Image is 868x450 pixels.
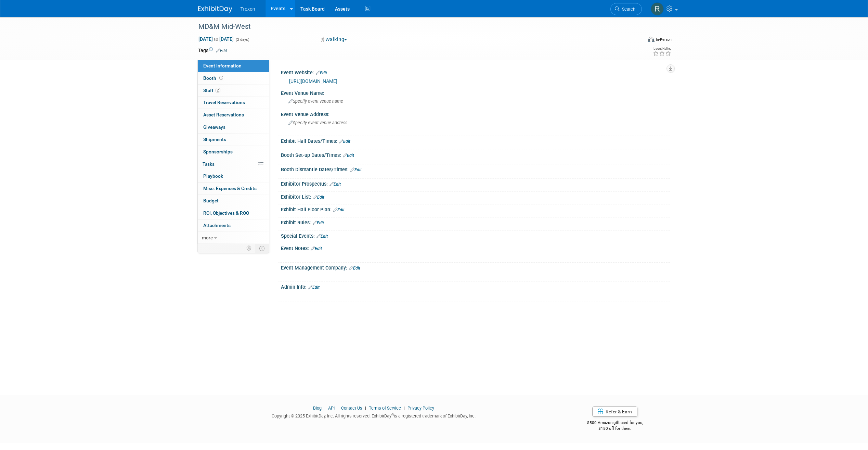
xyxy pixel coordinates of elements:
[313,221,324,225] a: Edit
[198,85,269,97] a: Staff2
[203,210,249,216] span: ROI, Objectives & ROO
[343,153,354,158] a: Edit
[215,88,220,93] span: 2
[560,415,670,431] div: $500 Amazon gift card for you,
[281,88,670,97] div: Event Venue Name:
[198,146,269,158] a: Sponsorships
[407,405,434,411] a: Privacy Policy
[198,97,269,109] a: Travel Reservations
[198,60,269,72] a: Event Information
[198,232,269,244] a: more
[198,109,269,121] a: Asset Reservations
[288,120,347,125] span: Specify event venue address
[281,164,670,173] div: Booth Dismantle Dates/Times:
[203,137,226,142] span: Shipments
[198,36,234,42] span: [DATE] [DATE]
[653,47,671,50] div: Event Rating
[289,78,337,84] a: [URL][DOMAIN_NAME]
[198,195,269,207] a: Budget
[203,149,233,154] span: Sponsorships
[336,405,340,411] span: |
[648,37,655,42] img: Format-Inperson.png
[281,109,670,118] div: Event Venue Address:
[560,426,670,432] div: $150 off for them.
[213,36,219,42] span: to
[203,75,224,81] span: Booth
[203,124,225,130] span: Giveaways
[243,244,255,253] td: Personalize Event Tab Strip
[319,36,350,43] button: Walking
[198,6,232,13] img: ExhibitDay
[369,405,401,411] a: Terms of Service
[198,72,269,84] a: Booth
[592,407,637,417] a: Refer & Earn
[203,198,219,203] span: Budget
[198,134,269,146] a: Shipments
[241,6,255,12] span: Trexon
[651,2,664,15] img: Randy Ruiz
[308,285,320,290] a: Edit
[281,192,670,201] div: Exhibitor List:
[281,150,670,159] div: Booth Set-up Dates/Times:
[311,246,322,251] a: Edit
[218,75,224,80] span: Booth not reserved yet
[198,183,269,195] a: Misc. Expenses & Credits
[203,161,215,167] span: Tasks
[323,405,327,411] span: |
[198,220,269,232] a: Attachments
[203,88,220,93] span: Staff
[203,112,244,117] span: Asset Reservations
[281,67,670,76] div: Event Website:
[203,186,257,191] span: Misc. Expenses & Credits
[391,413,394,417] sup: ®
[288,99,343,104] span: Specify event venue name
[341,405,362,411] a: Contact Us
[329,182,341,187] a: Edit
[203,100,245,105] span: Travel Reservations
[203,63,242,68] span: Event Information
[601,36,672,46] div: Event Format
[198,47,227,54] td: Tags
[281,243,670,252] div: Event Notes:
[328,405,335,411] a: API
[255,244,269,253] td: Toggle Event Tabs
[402,405,406,411] span: |
[198,158,269,170] a: Tasks
[198,170,269,182] a: Playbook
[281,217,670,226] div: Exhibit Rules:
[281,179,670,188] div: Exhibitor Prospectus:
[313,405,322,411] a: Blog
[316,71,327,75] a: Edit
[610,3,642,15] a: Search
[281,231,670,240] div: Special Events:
[350,167,362,172] a: Edit
[316,234,328,239] a: Edit
[281,282,670,291] div: Admin Info:
[198,207,269,219] a: ROI, Objectives & ROO
[656,37,672,42] div: In-Person
[281,263,670,272] div: Event Management Company:
[202,235,213,240] span: more
[363,405,368,411] span: |
[196,21,632,33] div: MD&M Mid-West
[203,173,223,179] span: Playbook
[198,411,550,419] div: Copyright © 2025 ExhibitDay, Inc. All rights reserved. ExhibitDay is a registered trademark of Ex...
[203,223,231,228] span: Attachments
[349,266,360,271] a: Edit
[198,121,269,133] a: Giveaways
[235,37,249,42] span: (2 days)
[281,136,670,145] div: Exhibit Hall Dates/Times:
[620,7,635,12] span: Search
[313,195,324,200] a: Edit
[281,204,670,213] div: Exhibit Hall Floor Plan:
[333,208,345,212] a: Edit
[216,48,227,53] a: Edit
[339,139,350,144] a: Edit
